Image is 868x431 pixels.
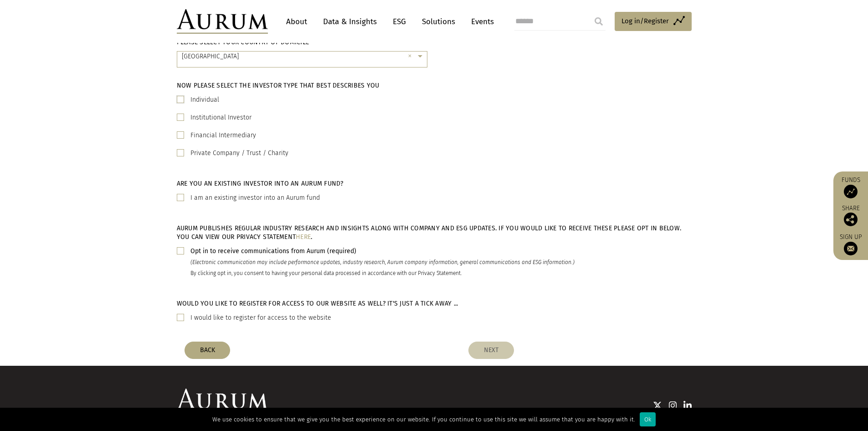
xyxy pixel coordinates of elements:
[190,270,462,276] small: By clicking opt in, you consent to having your personal data processed in accordance with our Pri...
[838,176,863,198] a: Funds
[177,389,268,413] img: Aurum Logo
[417,13,460,30] a: Solutions
[177,9,268,34] img: Aurum
[615,12,692,31] a: Log in/Register
[467,13,494,30] a: Events
[621,16,669,26] span: Log in/Register
[318,13,381,30] a: Data & Insights
[640,412,656,426] div: Ok
[844,185,858,198] img: Access Funds
[190,130,256,141] label: Financial Intermediary
[282,13,312,30] a: About
[177,179,692,188] h5: Are you an existing investor into an Aurum fund?
[653,401,662,410] img: Twitter icon
[683,401,692,410] img: Linkedin icon
[408,52,416,62] span: Clear all
[468,342,514,359] button: NEXT
[838,205,863,226] div: Share
[590,12,608,31] input: Submit
[844,213,858,226] img: Share this post
[190,148,288,159] label: Private Company / Trust / Charity
[190,312,331,323] label: I would like to register for access to the website
[388,13,411,30] a: ESG
[177,224,692,241] h5: AURUM PUBLISHES REGULAR INDUSTRY RESEARCH AND INSIGHTS ALONG WITH COMPANY AND ESG UPDATES. IF YOU...
[190,192,320,203] label: I am an existing investor into an Aurum fund
[190,94,219,105] label: Individual
[190,112,252,123] label: Institutional Investor
[185,342,230,359] button: BACK
[190,247,356,255] b: Opt in to receive communications from Aurum (required)
[296,233,311,241] a: HERE
[669,401,677,410] img: Instagram icon
[190,259,575,265] i: (Electronic communication may include performance updates, industry research, Aurum company infor...
[177,81,692,90] h5: Now please select the investor type that best describes you
[844,242,858,255] img: Sign up to our newsletter
[838,233,863,255] a: Sign up
[177,299,515,308] h5: Would you like to register for access to our website as well? It's just a tick away ...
